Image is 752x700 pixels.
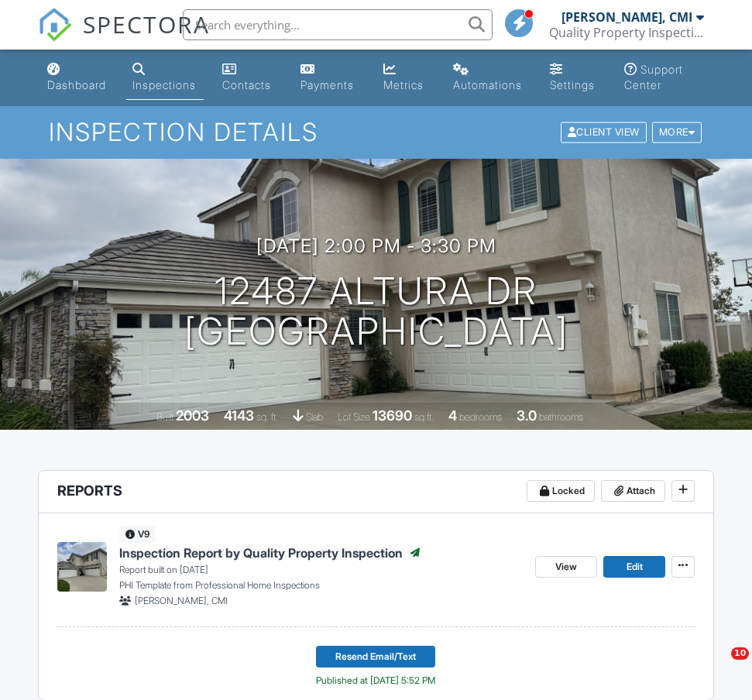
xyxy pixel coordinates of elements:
h1: 12487 Altura Dr [GEOGRAPHIC_DATA] [184,271,568,353]
a: Metrics [377,56,435,100]
h1: Inspection Details [49,118,703,146]
div: Client View [561,122,647,143]
a: SPECTORA [38,21,210,53]
div: Support Center [624,63,683,91]
div: Quality Property Inspections [549,25,704,40]
h3: [DATE] 2:00 pm - 3:30 pm [256,235,496,256]
div: [PERSON_NAME], CMI [561,9,692,25]
iframe: Intercom live chat [699,647,737,685]
span: slab [306,411,323,423]
div: 2003 [176,407,209,424]
span: bedrooms [459,411,502,423]
a: Contacts [216,56,282,100]
a: Client View [559,125,651,137]
input: Search everything... [183,9,493,40]
img: The Best Home Inspection Software - Spectora [38,8,72,42]
a: Dashboard [41,56,115,100]
div: Contacts [222,78,271,91]
div: 4143 [224,407,254,424]
a: Settings [544,56,606,100]
div: 3.0 [517,407,537,424]
div: 13690 [373,407,412,424]
span: sq. ft. [256,411,278,423]
span: bathrooms [539,411,583,423]
div: Metrics [383,78,424,91]
div: 4 [448,407,457,424]
span: Lot Size [338,411,370,423]
a: Automations (Basic) [447,56,531,100]
div: Dashboard [47,78,106,91]
div: Automations [453,78,522,91]
span: SPECTORA [83,8,210,40]
span: sq.ft. [414,411,434,423]
div: Inspections [132,78,196,91]
a: Inspections [126,56,204,100]
span: 10 [731,647,749,660]
span: Built [156,411,173,423]
div: More [652,122,702,143]
div: Payments [300,78,354,91]
a: Support Center [618,56,712,100]
div: Settings [550,78,595,91]
a: Payments [294,56,364,100]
